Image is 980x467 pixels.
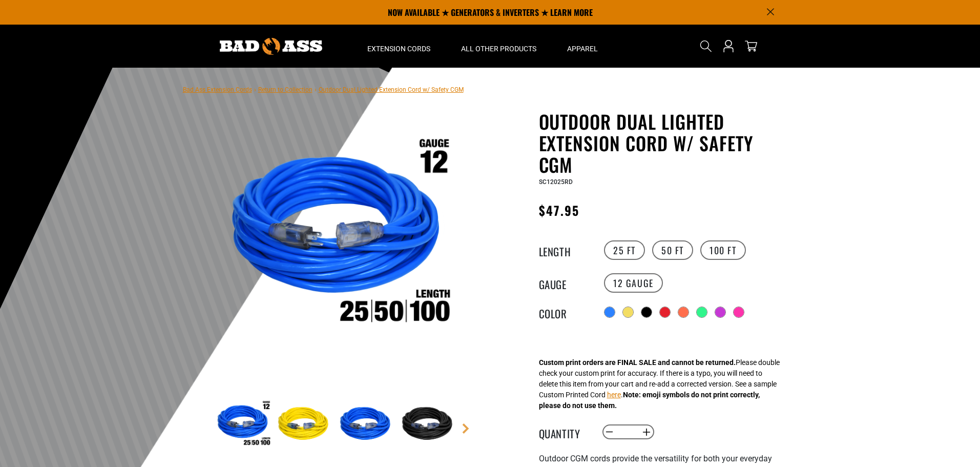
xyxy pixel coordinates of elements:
[539,201,579,219] span: $47.95
[399,395,458,454] img: Black
[539,358,736,367] strong: Custom print orders are FINAL SALE and cannot be returned.
[254,86,256,93] span: ›
[275,395,335,454] img: Yellow
[461,423,471,434] a: Next
[539,306,590,319] legend: Color
[552,25,613,68] summary: Apparel
[183,86,252,93] a: Bad Ass Extension Cords
[220,38,322,55] img: Bad Ass Extension Cords
[352,25,446,68] summary: Extension Cords
[698,38,714,54] summary: Search
[446,25,552,68] summary: All Other Products
[539,391,760,410] strong: Note: emoji symbols do not print correctly, please do not use them.
[539,111,790,175] h1: Outdoor Dual Lighted Extension Cord w/ Safety CGM
[461,44,536,53] span: All Other Products
[700,240,746,260] label: 100 FT
[367,44,430,53] span: Extension Cords
[539,243,590,257] legend: Length
[337,395,397,454] img: Blue
[604,240,645,260] label: 25 FT
[539,425,590,439] label: Quantity
[607,390,621,400] button: here
[315,86,317,93] span: ›
[652,240,693,260] label: 50 FT
[567,44,598,53] span: Apparel
[539,357,780,411] div: Please double check your custom print for accuracy. If there is a typo, you will need to delete t...
[258,86,312,93] a: Return to Collection
[319,86,464,93] span: Outdoor Dual Lighted Extension Cord w/ Safety CGM
[183,83,464,95] nav: breadcrumbs
[539,178,573,186] span: SC12025RD
[604,273,663,293] label: 12 Gauge
[539,276,590,290] legend: Gauge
